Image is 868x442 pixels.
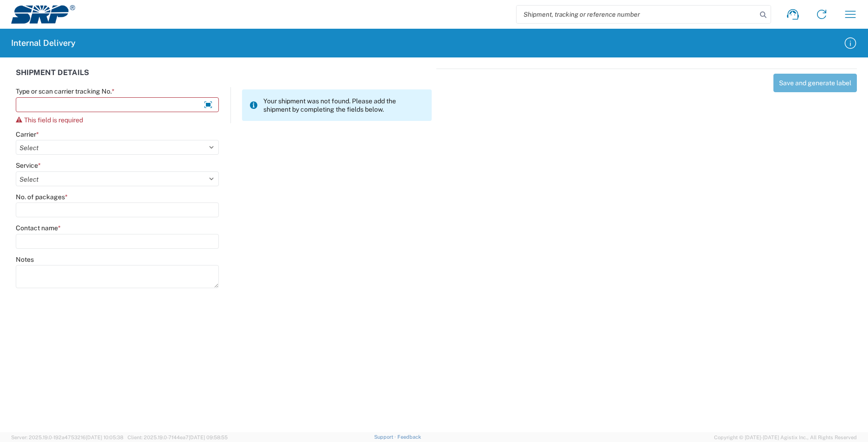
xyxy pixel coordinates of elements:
span: [DATE] 10:05:38 [86,435,123,440]
span: Copyright © [DATE]-[DATE] Agistix Inc., All Rights Reserved [714,433,857,442]
span: Client: 2025.19.0-7f44ea7 [128,435,228,440]
label: Contact name [16,224,61,232]
label: Type or scan carrier tracking No. [16,87,115,95]
img: srp [11,5,75,24]
label: Service [16,161,41,170]
label: Carrier [16,130,39,139]
span: Your shipment was not found. Please add the shipment by completing the fields below. [263,97,424,114]
span: [DATE] 09:58:55 [189,435,228,440]
label: No. of packages [16,193,68,201]
div: SHIPMENT DETAILS [16,69,432,87]
span: This field is required [24,116,83,124]
a: Feedback [397,434,421,440]
label: Notes [16,255,34,264]
span: Server: 2025.19.0-192a4753216 [11,435,123,440]
h2: Internal Delivery [11,38,76,49]
a: Support [374,434,397,440]
input: Shipment, tracking or reference number [517,6,757,23]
